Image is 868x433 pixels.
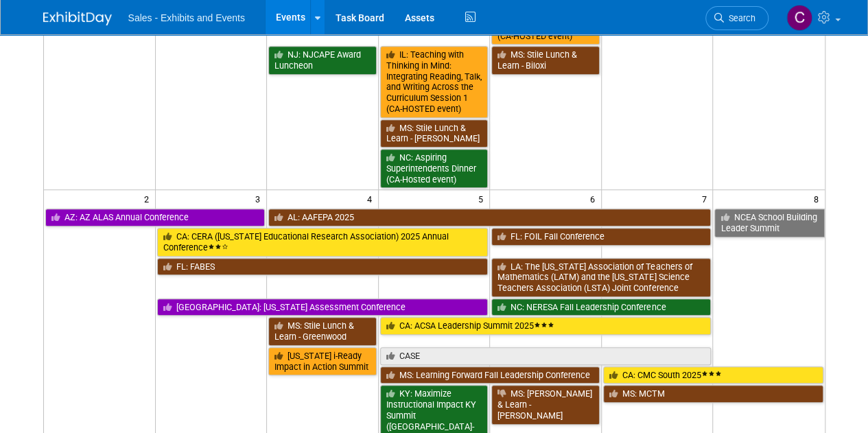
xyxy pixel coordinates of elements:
a: AZ: AZ ALAS Annual Conference [45,209,266,226]
span: Sales - Exhibits and Events [128,12,245,23]
a: CA: ACSA Leadership Summit 2025 [380,317,712,335]
a: MS: Learning Forward Fall Leadership Conference [380,366,600,384]
a: CA: CERA ([US_STATE] Educational Research Association) 2025 Annual Conference [157,228,489,256]
a: IL: Teaching with Thinking in Mind: Integrating Reading, Talk, and Writing Across the Curriculum ... [380,46,489,117]
a: LA: The [US_STATE] Association of Teachers of Mathematics (LATM) and the [US_STATE] Science Teach... [491,258,711,297]
a: CA: CMC South 2025 [603,366,823,384]
a: NC: Aspiring Superintendents Dinner (CA-Hosted event) [380,149,489,188]
a: NJ: NJCAPE Award Luncheon [268,46,377,74]
span: 4 [366,190,378,207]
a: NCEA School Building Leader Summit [714,209,824,237]
a: MS: Stile Lunch & Learn - [PERSON_NAME] [380,119,489,148]
a: MS: Stile Lunch & Learn - Greenwood [268,317,377,345]
a: MS: [PERSON_NAME] & Learn - [PERSON_NAME] [491,385,600,424]
a: [GEOGRAPHIC_DATA]: [US_STATE] Assessment Conference [157,299,489,316]
a: AL: AAFEPA 2025 [268,209,711,226]
a: FL: FOIL Fall Conference [491,228,711,246]
a: NC: NERESA Fall Leadership Conference [491,299,711,316]
a: MS: MCTM [603,385,823,403]
span: 8 [812,190,825,207]
span: 3 [254,190,266,207]
a: FL: FABES [157,258,489,276]
span: 2 [143,190,155,207]
span: 7 [700,190,712,207]
span: Search [724,13,755,23]
img: Christine Lurz [786,5,812,31]
a: Search [705,6,769,30]
span: 6 [589,190,601,207]
span: 5 [477,190,489,207]
img: ExhibitDay [43,12,112,25]
a: [US_STATE] i-Ready Impact in Action Summit [268,347,377,375]
a: MS: Stile Lunch & Learn - Biloxi [491,46,600,74]
a: CASE [380,347,712,365]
